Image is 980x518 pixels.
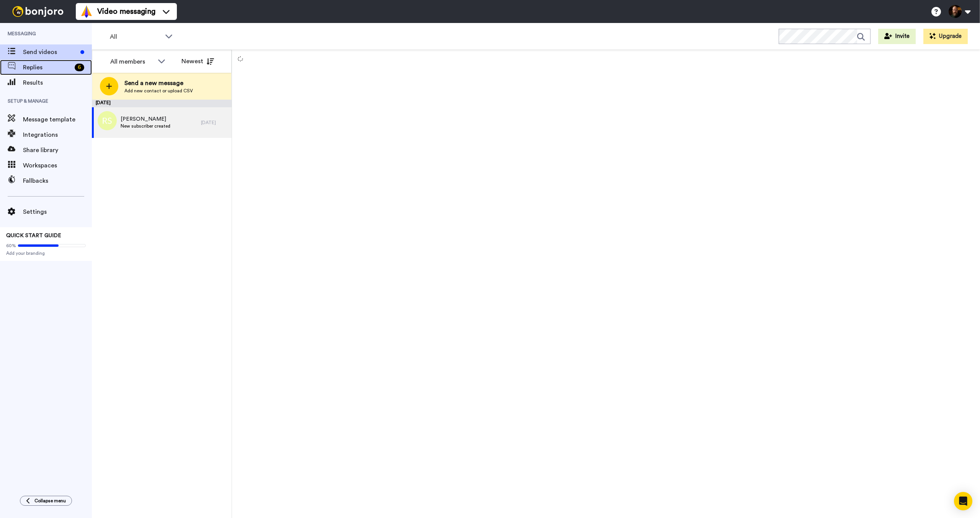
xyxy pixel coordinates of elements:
[75,64,84,71] div: 6
[23,78,92,87] span: Results
[92,100,232,107] div: [DATE]
[124,79,193,88] span: Send a new message
[23,146,92,155] span: Share library
[80,5,93,18] img: vm-color.svg
[23,48,77,57] span: Send videos
[34,498,66,504] span: Collapse menu
[23,63,72,72] span: Replies
[121,123,170,129] span: New subscriber created
[6,233,61,238] span: QUICK START GUIDE
[121,115,170,123] span: [PERSON_NAME]
[878,29,916,44] button: Invite
[124,88,193,94] span: Add new contact or upload CSV
[98,111,117,130] img: rs.png
[9,6,67,17] img: bj-logo-header-white.svg
[954,492,972,510] div: Open Intercom Messenger
[97,6,155,17] span: Video messaging
[110,57,154,66] div: All members
[23,115,92,124] span: Message template
[6,243,16,249] span: 60%
[923,29,968,44] button: Upgrade
[6,250,86,256] span: Add your branding
[20,496,72,506] button: Collapse menu
[23,207,92,216] span: Settings
[23,161,92,170] span: Workspaces
[176,54,220,69] button: Newest
[23,130,92,139] span: Integrations
[23,176,92,185] span: Fallbacks
[110,32,161,41] span: All
[201,120,228,126] div: [DATE]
